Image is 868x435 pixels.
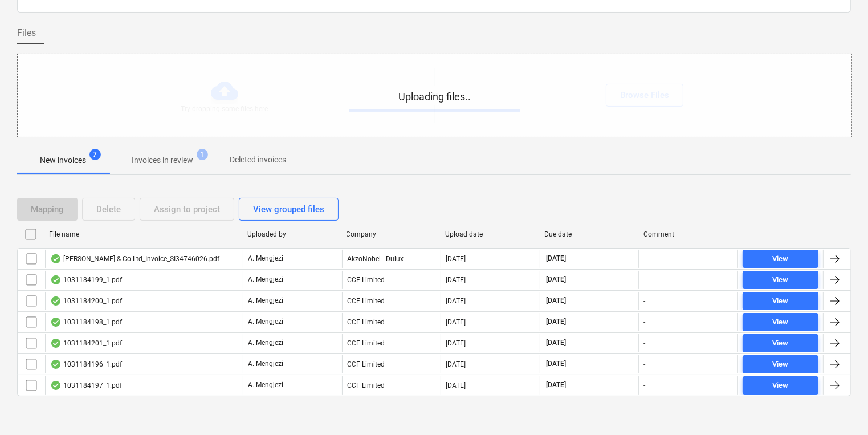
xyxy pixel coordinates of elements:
div: OCR finished [50,318,62,327]
div: - [643,339,645,347]
div: View [773,358,789,371]
div: Comment [643,230,733,238]
div: [PERSON_NAME] & Co Ltd_Invoice_SI34746026.pdf [50,254,219,263]
span: [DATE] [545,338,567,348]
div: OCR finished [50,296,62,306]
p: A. Mengjezi [248,317,283,327]
p: A. Mengjezi [248,296,283,306]
button: View grouped files [239,198,339,221]
div: 1031184196_1.pdf [50,360,122,369]
div: File name [49,230,238,238]
button: View [743,355,818,373]
p: New invoices [40,155,86,166]
div: Due date [544,230,634,238]
div: - [643,297,645,305]
iframe: Chat Widget [811,380,868,435]
div: View [773,295,789,308]
div: View [773,337,789,350]
div: [DATE] [446,276,466,284]
p: Deleted invoices [230,154,286,166]
div: View grouped files [253,202,324,217]
div: CCF Limited [342,292,441,310]
div: Uploaded by [247,230,337,238]
div: View [773,379,789,392]
div: CCF Limited [342,334,441,352]
div: View [773,253,789,266]
span: [DATE] [545,296,567,306]
div: - [643,381,645,389]
div: OCR finished [50,339,62,348]
div: OCR finished [50,275,62,284]
div: View [773,274,789,287]
span: Files [17,26,36,40]
div: OCR finished [50,254,62,263]
span: 1 [197,149,208,160]
button: View [743,250,818,268]
p: A. Mengjezi [248,275,283,284]
button: View [743,292,818,310]
p: A. Mengjezi [248,254,283,263]
p: A. Mengjezi [248,338,283,348]
div: OCR finished [50,381,62,390]
span: [DATE] [545,254,567,263]
p: Invoices in review [132,155,193,166]
div: [DATE] [446,339,466,347]
div: 1031184200_1.pdf [50,296,122,306]
div: [DATE] [446,318,466,326]
div: 1031184201_1.pdf [50,339,122,348]
div: AkzoNobel - Dulux [342,250,441,268]
span: 7 [89,149,101,160]
div: Company [347,230,437,238]
span: [DATE] [545,359,567,369]
p: Uploading files.. [349,90,520,104]
div: [DATE] [446,255,466,263]
div: 1031184198_1.pdf [50,318,122,327]
button: View [743,376,818,395]
button: View [743,334,818,352]
div: CCF Limited [342,355,441,373]
button: View [743,313,818,331]
div: Upload date [445,230,535,238]
div: CCF Limited [342,271,441,289]
div: CCF Limited [342,376,441,395]
div: [DATE] [446,297,466,305]
p: A. Mengjezi [248,359,283,369]
span: [DATE] [545,380,567,390]
div: - [643,318,645,326]
div: [DATE] [446,381,466,389]
div: View [773,316,789,329]
span: [DATE] [545,275,567,284]
div: [DATE] [446,360,466,368]
div: - [643,276,645,284]
div: - [643,255,645,263]
div: 1031184197_1.pdf [50,381,122,390]
div: 1031184199_1.pdf [50,275,122,284]
button: View [743,271,818,289]
div: CCF Limited [342,313,441,331]
div: OCR finished [50,360,62,369]
div: Uploading files..Try dropping some files hereorBrowse Files [17,54,852,137]
span: [DATE] [545,317,567,327]
p: A. Mengjezi [248,380,283,390]
div: - [643,360,645,368]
